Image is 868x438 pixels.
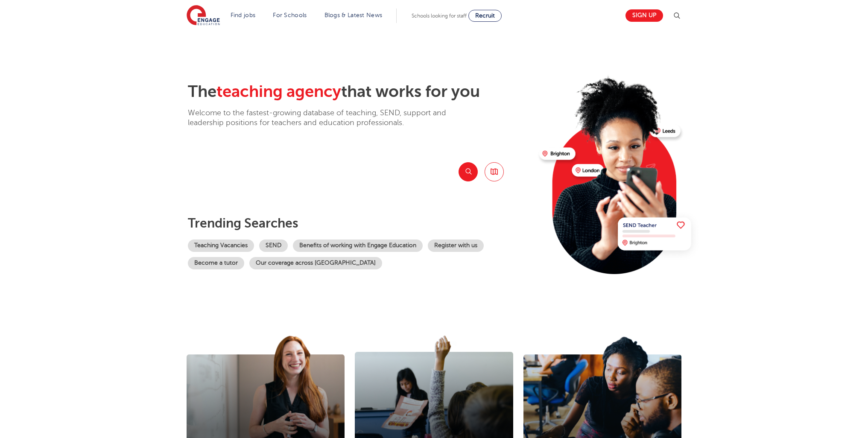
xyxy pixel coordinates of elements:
a: SEND [259,239,288,252]
a: Sign up [625,9,663,22]
a: Teaching Vacancies [188,239,254,252]
button: Search [459,162,478,181]
a: Register with us [428,239,484,252]
span: Schools looking for staff [412,13,467,19]
img: Engage Education [187,5,220,26]
span: teaching agency [216,82,341,101]
a: Benefits of working with Engage Education [293,239,423,252]
h2: The that works for you [188,82,532,102]
a: Become a tutor [188,257,244,269]
p: Welcome to the fastest-growing database of teaching, SEND, support and leadership positions for t... [188,108,470,128]
span: Recruit [475,12,495,19]
a: Recruit [468,10,502,22]
a: Find jobs [231,12,256,18]
a: Our coverage across [GEOGRAPHIC_DATA] [249,257,382,269]
a: Blogs & Latest News [324,12,383,18]
p: Trending searches [188,216,532,231]
a: For Schools [273,12,307,18]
